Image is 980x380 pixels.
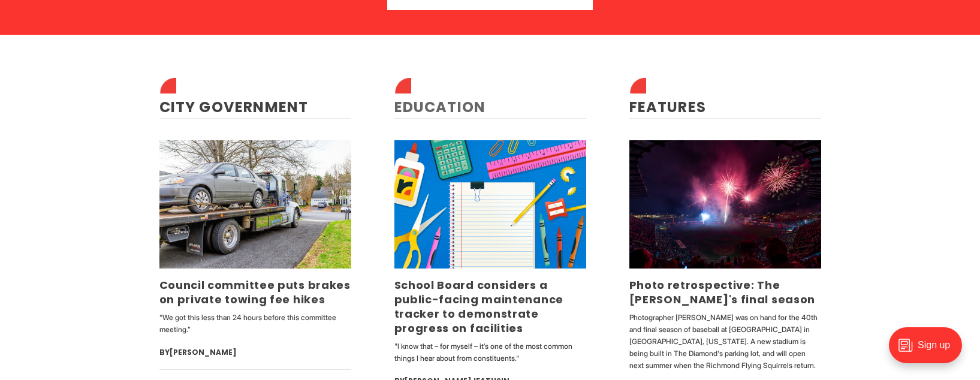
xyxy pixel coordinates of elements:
[159,278,351,307] a: Council committee puts brakes on private towing fee hikes
[629,312,821,372] p: Photographer [PERSON_NAME] was on hand for the 40th and final season of baseball at [GEOGRAPHIC_D...
[394,97,486,117] a: Education
[159,312,351,336] p: “We got this less than 24 hours before this committee meeting.”
[629,140,821,268] img: Photo retrospective: The Diamond's final season
[394,278,564,336] a: School Board considers a public-facing maintenance tracker to demonstrate progress on facilities
[159,345,351,360] div: By
[879,321,980,380] iframe: portal-trigger
[159,140,351,268] img: Council committee puts brakes on private towing fee hikes
[170,347,237,357] a: [PERSON_NAME]
[394,140,586,268] img: School Board considers a public-facing maintenance tracker to demonstrate progress on facilities
[159,97,309,117] a: City Government
[629,278,816,307] a: Photo retrospective: The [PERSON_NAME]'s final season
[394,340,586,364] p: "I know that – for myself – it’s one of the most common things I hear about from constituents."
[629,97,707,117] a: Features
